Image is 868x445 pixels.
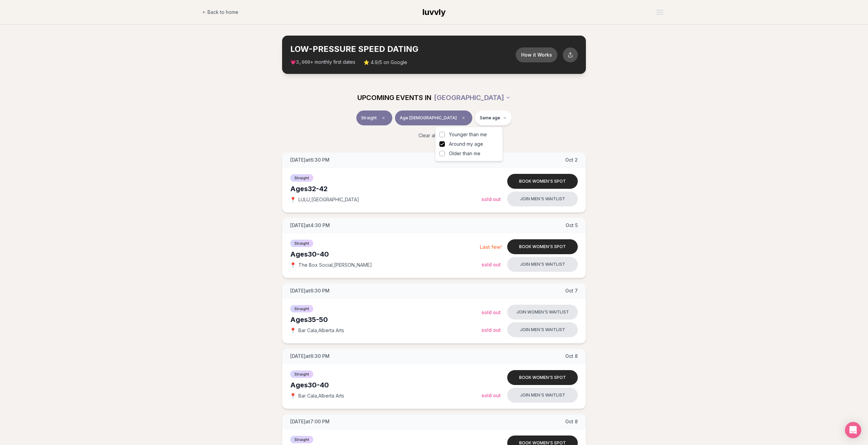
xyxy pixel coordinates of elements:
button: Same age [475,110,512,125]
span: Sold Out [481,196,501,202]
span: Bar Cala , Alberta Arts [298,392,344,399]
button: StraightClear event type filter [356,110,392,125]
span: luvvly [422,7,446,17]
a: Back to home [202,5,238,19]
span: LULU , [GEOGRAPHIC_DATA] [298,196,359,203]
span: Oct 7 [565,287,578,294]
button: Older than me [439,151,445,156]
span: Same age [480,115,500,121]
button: [GEOGRAPHIC_DATA] [434,90,511,105]
button: Open menu [654,7,666,17]
span: 📍 [290,393,296,399]
button: Join men's waitlist [507,257,578,272]
div: Open Intercom Messenger [845,422,861,438]
span: [DATE] at 6:30 PM [290,157,330,163]
span: Oct 2 [565,157,578,163]
span: 📍 [290,328,296,333]
button: Join women's waitlist [507,305,578,320]
button: Younger than me [439,132,445,137]
span: Sold Out [481,309,501,315]
button: Book women's spot [507,239,578,254]
span: Straight [290,174,313,182]
span: Younger than me [449,131,487,138]
div: Ages 32-42 [290,184,481,194]
span: [DATE] at 4:30 PM [290,222,330,229]
span: Clear event type filter [379,114,388,122]
span: 3,000 [296,60,310,65]
span: Last few! [480,244,502,250]
span: 📍 [290,197,296,202]
button: Age [DEMOGRAPHIC_DATA]Clear age [395,110,472,125]
span: Back to home [208,9,238,16]
span: Oct 5 [566,222,578,229]
span: ⭐ 4.9/5 on Google [363,59,407,66]
h2: LOW-PRESSURE SPEED DATING [290,44,516,55]
button: Join men's waitlist [507,388,578,403]
span: Straight [290,240,313,247]
span: Age [DEMOGRAPHIC_DATA] [400,115,457,121]
span: [DATE] at 6:30 PM [290,287,330,294]
button: Book women's spot [507,370,578,385]
span: Straight [361,115,377,121]
button: Clear all filters [414,128,454,143]
button: Join men's waitlist [507,191,578,206]
span: UPCOMING EVENTS IN [357,93,431,102]
span: [DATE] at 7:00 PM [290,418,330,425]
span: Sold Out [481,392,501,398]
span: Older than me [449,150,480,157]
span: Clear age [459,114,468,122]
span: The Box Social , [PERSON_NAME] [298,262,372,268]
div: Ages 30-40 [290,249,480,259]
span: Straight [290,436,313,443]
span: 📍 [290,262,296,268]
span: Around my age [449,141,483,147]
span: Oct 8 [565,353,578,360]
button: Around my age [439,141,445,147]
span: Straight [290,370,313,378]
button: Book women's spot [507,174,578,189]
button: Join men's waitlist [507,322,578,337]
span: [DATE] at 6:30 PM [290,353,330,360]
button: How it Works [516,47,557,62]
span: Sold Out [481,262,501,267]
div: Ages 30-40 [290,380,481,390]
div: Ages 35-50 [290,315,481,324]
span: Sold Out [481,327,501,333]
span: Bar Cala , Alberta Arts [298,327,344,334]
a: luvvly [422,7,446,18]
span: 💗 + monthly first dates [290,59,355,66]
span: Oct 8 [565,418,578,425]
span: Straight [290,305,313,312]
